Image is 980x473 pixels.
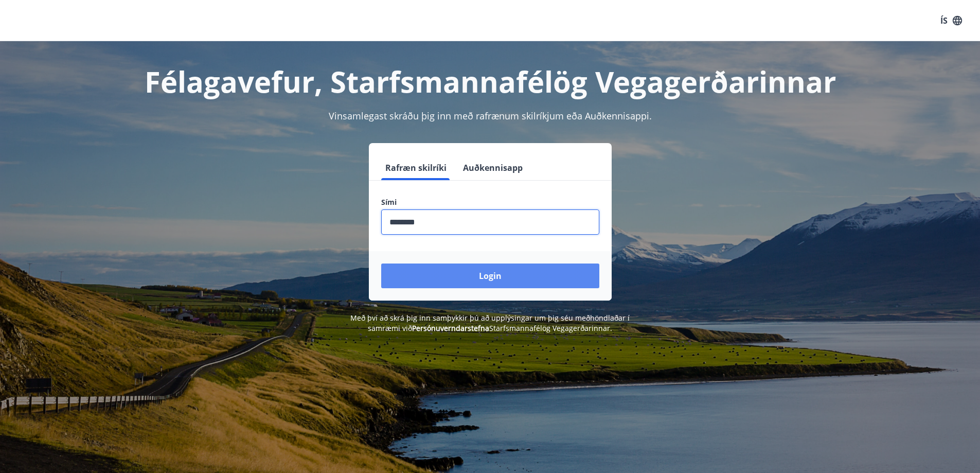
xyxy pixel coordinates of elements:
label: Sími [381,197,599,207]
button: ÍS [935,11,968,30]
h1: Félagavefur, Starfsmannafélög Vegagerðarinnar [132,62,848,101]
button: Rafræn skilríki [381,155,451,180]
button: Login [381,264,599,288]
span: Vinsamlegast skráðu þig inn með rafrænum skilríkjum eða Auðkennisappi. [329,110,652,122]
button: Auðkennisapp [459,155,527,180]
span: Með því að skrá þig inn samþykkir þú að upplýsingar um þig séu meðhöndlaðar í samræmi við Starfsm... [350,313,630,333]
a: Persónuverndarstefna [412,323,489,333]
